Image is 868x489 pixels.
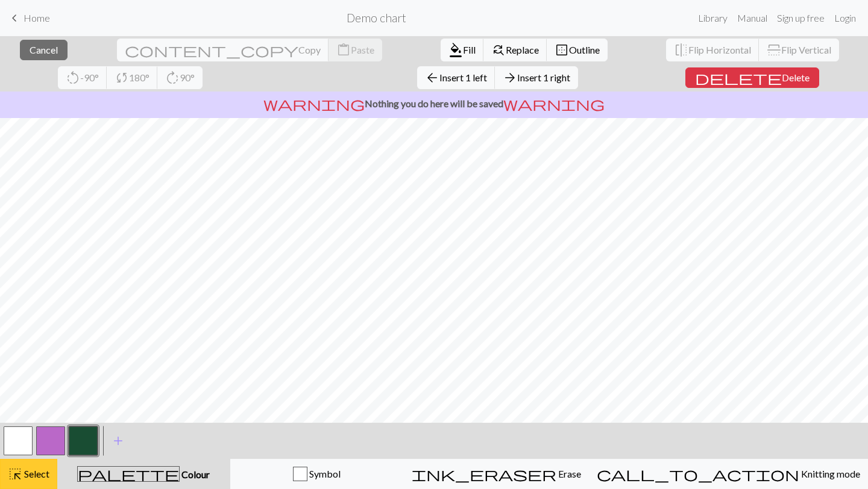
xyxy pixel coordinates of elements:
span: flip [674,42,688,58]
span: Flip Horizontal [688,44,751,55]
span: Outline [569,44,600,55]
button: Knitting mode [589,459,868,489]
span: Home [24,12,50,23]
span: Copy [298,44,321,55]
span: palette [78,466,179,482]
span: Flip Vertical [781,44,831,55]
span: highlight_alt [8,466,22,482]
a: Home [7,8,50,28]
span: flip [766,43,782,57]
span: sync [115,69,129,86]
button: Delete [685,67,819,88]
span: arrow_back [425,69,439,86]
button: -90° [58,66,107,89]
span: arrow_forward [503,69,517,86]
span: add [111,432,125,449]
span: 180° [129,72,149,83]
button: Symbol [230,459,404,489]
span: 90° [180,72,195,83]
span: Erase [556,468,581,479]
button: Fill [441,39,484,61]
h2: Demo chart [347,11,406,25]
button: 180° [107,66,158,89]
span: content_copy [125,42,298,58]
button: Erase [404,459,589,489]
span: Symbol [307,468,341,479]
button: Outline [547,39,608,61]
span: Delete [782,72,810,83]
button: 90° [157,66,203,89]
button: Insert 1 right [495,66,578,89]
span: Knitting mode [799,468,860,479]
p: Nothing you do here will be saved [5,96,863,111]
a: Library [693,6,732,30]
span: Insert 1 right [517,72,570,83]
span: call_to_action [597,466,799,482]
span: Replace [506,44,539,55]
span: Fill [463,44,476,55]
span: Colour [180,469,210,480]
span: Select [22,468,49,479]
span: -90° [80,72,99,83]
button: Insert 1 left [417,66,495,89]
button: Flip Horizontal [666,39,759,61]
span: ink_eraser [412,466,556,482]
span: keyboard_arrow_left [7,10,22,26]
button: Cancel [20,40,68,60]
button: Flip Vertical [759,39,839,61]
a: Manual [732,6,772,30]
span: warning [503,95,605,112]
button: Colour [57,459,230,489]
button: Replace [483,39,547,61]
span: border_outer [555,42,569,58]
span: delete [695,69,782,86]
a: Login [829,6,861,30]
span: rotate_left [66,69,80,86]
button: Copy [117,39,329,61]
span: rotate_right [165,69,180,86]
span: warning [263,95,365,112]
span: find_replace [491,42,506,58]
span: Insert 1 left [439,72,487,83]
span: format_color_fill [448,42,463,58]
span: Cancel [30,44,58,55]
a: Sign up free [772,6,829,30]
